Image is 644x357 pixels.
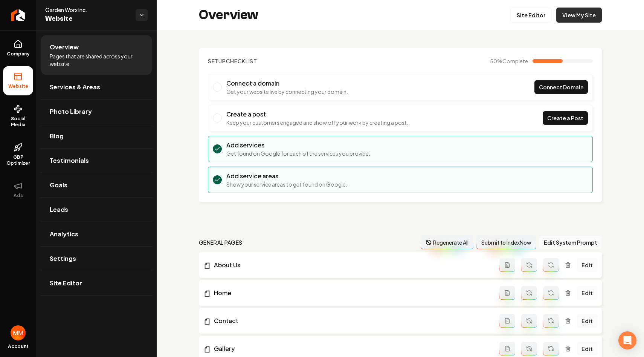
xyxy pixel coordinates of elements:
[499,258,515,272] button: Add admin page prompt
[502,58,528,64] span: Complete
[539,83,583,91] span: Connect Domain
[50,279,82,288] span: Site Editor
[203,316,499,325] a: Contact
[226,150,370,157] p: Get found on Google for each of the services you provide.
[226,79,348,88] h3: Connect a domain
[4,51,33,57] span: Company
[41,100,152,124] a: Photo Library
[577,314,597,328] a: Edit
[50,181,67,190] span: Goals
[41,222,152,246] a: Analytics
[556,8,602,23] a: View My Site
[226,119,408,126] p: Keep your customers engaged and show off your work by creating a post.
[476,236,536,249] button: Submit to IndexNow
[50,52,143,67] span: Pages that are shared across your website.
[543,111,588,125] a: Create a Post
[8,343,29,349] span: Account
[50,132,64,141] span: Blog
[11,193,26,199] span: Ads
[45,14,130,24] span: Website
[226,110,408,119] h3: Create a post
[539,236,602,249] button: Edit System Prompt
[226,181,347,188] p: Show your service areas to get found on Google.
[50,83,100,92] span: Services & Areas
[208,58,226,64] span: Setup
[11,325,26,340] button: Open user button
[490,57,528,65] span: 50 %
[199,239,243,246] h2: general pages
[199,8,258,23] h2: Overview
[499,286,515,300] button: Add admin page prompt
[41,173,152,197] a: Goals
[3,34,33,63] a: Company
[618,331,636,349] div: Open Intercom Messenger
[499,342,515,355] button: Add admin page prompt
[3,175,33,205] button: Ads
[45,6,130,14] span: Garden Worx Inc.
[3,98,33,134] a: Social Media
[421,236,473,249] button: Regenerate All
[226,172,347,181] h3: Add service areas
[3,137,33,172] a: GBP Optimizer
[50,107,92,116] span: Photo Library
[203,260,499,270] a: About Us
[50,205,68,214] span: Leads
[226,88,348,95] p: Get your website live by connecting your domain.
[41,198,152,222] a: Leads
[11,9,25,21] img: Rebolt Logo
[208,57,257,65] h2: Checklist
[41,75,152,99] a: Services & Areas
[226,141,370,150] h3: Add services
[41,124,152,148] a: Blog
[510,8,552,23] a: Site Editor
[577,258,597,272] a: Edit
[50,254,76,263] span: Settings
[3,154,33,166] span: GBP Optimizer
[41,271,152,295] a: Site Editor
[41,149,152,173] a: Testimonials
[499,314,515,328] button: Add admin page prompt
[577,286,597,300] a: Edit
[534,80,588,94] a: Connect Domain
[50,156,89,165] span: Testimonials
[577,342,597,355] a: Edit
[50,43,79,52] span: Overview
[5,83,31,89] span: Website
[203,288,499,297] a: Home
[547,114,583,122] span: Create a Post
[11,325,26,340] img: Matthew Meyer
[203,344,499,353] a: Gallery
[50,230,78,239] span: Analytics
[41,247,152,271] a: Settings
[3,116,33,128] span: Social Media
